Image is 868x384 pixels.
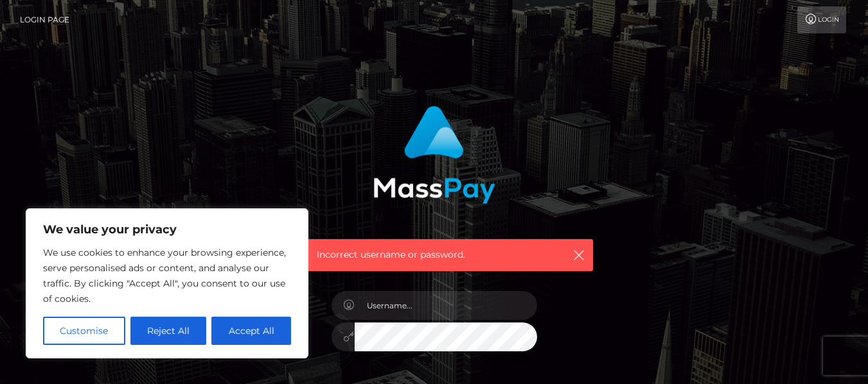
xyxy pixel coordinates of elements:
button: Customise [43,317,125,345]
input: Username... [355,291,537,320]
span: Incorrect username or password. [317,248,551,262]
button: Reject All [130,317,207,345]
button: Accept All [211,317,291,345]
a: Login [797,6,846,33]
p: We use cookies to enhance your browsing experience, serve personalised ads or content, and analys... [43,245,291,306]
img: MassPay Login [373,106,495,204]
a: Login Page [20,6,69,33]
div: We value your privacy [26,208,308,358]
p: We value your privacy [43,222,291,237]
